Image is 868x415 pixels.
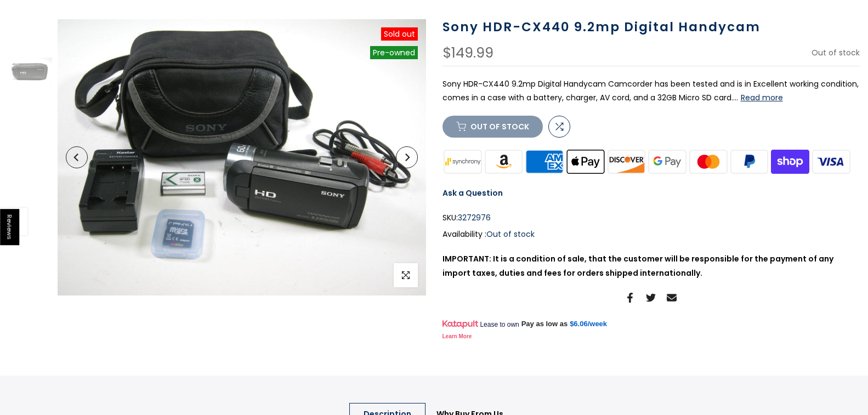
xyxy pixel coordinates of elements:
span: Lease to own [480,320,519,329]
span: Pay as low as [521,319,568,329]
a: Share on Facebook [625,291,635,304]
img: visa [810,149,852,175]
a: $6.06/week [570,319,607,329]
img: synchrony [442,149,484,175]
img: apple pay [565,149,606,175]
h1: Sony HDR-CX440 9.2mp Digital Handycam [442,19,860,35]
img: shopify pay [770,149,811,175]
div: Availability : [442,228,860,241]
button: Next [396,146,418,168]
button: Read more [741,93,783,103]
img: Sony HDR-CX440 9.2mp Digital Handycam Video Equipment - Video Camera Sony 3272976 [8,211,52,244]
img: master [688,149,729,175]
img: amazon payments [483,149,524,175]
p: Sony HDR-CX440 9.2mp Digital Handycam Camcorder has been tested and is in Excellent working condi... [442,77,860,105]
img: Sony HDR-CX440 9.2mp Digital Handycam Video Equipment - Video Camera Sony 3272976 [8,58,52,90]
img: Sony HDR-CX440 9.2mp Digital Handycam Video Equipment - Video Camera Sony 3272976 [8,134,52,167]
a: Share on Email [667,291,677,304]
a: Ask a Question [442,187,503,198]
a: Learn More [442,333,472,339]
img: Sony HDR-CX440 9.2mp Digital Handycam Video Equipment - Video Camera Sony 3272976 [8,96,52,129]
img: google pay [647,149,688,175]
strong: IMPORTANT: It is a condition of sale, that the customer will be responsible for the payment of an... [442,253,833,278]
img: Sony HDR-CX440 9.2mp Digital Handycam Video Equipment - Video Camera Sony 3272976 [8,19,52,52]
a: Share on Twitter [646,291,656,304]
img: paypal [729,149,770,175]
img: Sony HDR-CX440 9.2mp Digital Handycam Video Equipment - Video Camera Sony 3272976 [58,19,426,295]
img: Sony HDR-CX440 9.2mp Digital Handycam Video Equipment - Video Camera Sony 3272976 [8,173,52,206]
span: 3272976 [458,211,491,225]
div: $149.99 [442,46,493,60]
span: Out of stock [486,229,535,240]
img: Sony HDR-CX440 9.2mp Digital Handycam Video Equipment - Video Camera Sony 3272976 [8,288,52,321]
img: american express [524,149,565,175]
button: Previous [66,146,88,168]
img: discover [606,149,647,175]
img: Sony HDR-CX440 9.2mp Digital Handycam Video Equipment - Video Camera Sony 3272976 [8,249,52,282]
span: Out of stock [812,47,860,58]
div: SKU: [442,211,860,225]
